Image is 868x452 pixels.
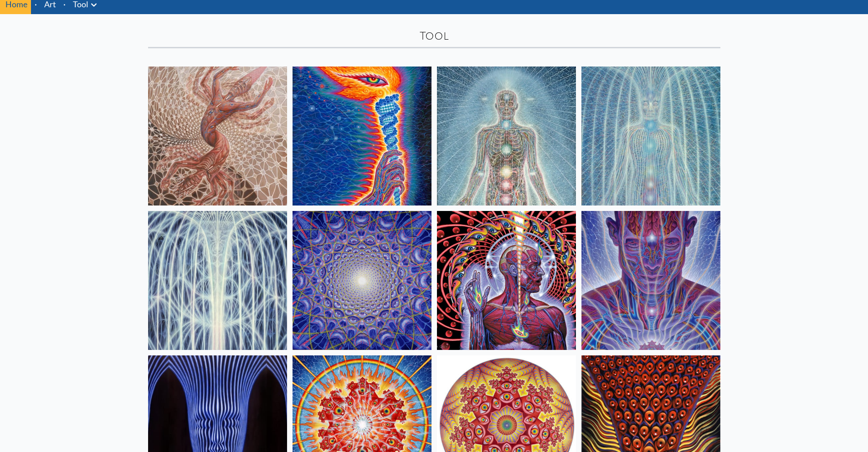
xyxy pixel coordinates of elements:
div: Tool [148,29,720,43]
img: Mystic Eye, 2018, Alex Grey [581,211,720,350]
